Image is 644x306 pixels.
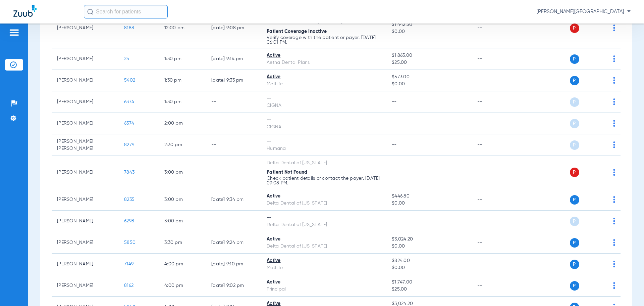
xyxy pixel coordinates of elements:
td: -- [206,91,261,113]
span: P [570,217,579,226]
span: 6374 [124,121,134,126]
td: [DATE] 9:02 PM [206,275,261,297]
div: -- [267,95,381,102]
span: 25 [124,56,129,61]
div: CIGNA [267,124,381,131]
td: -- [206,211,261,232]
td: [DATE] 9:33 PM [206,70,261,91]
td: -- [472,275,517,297]
td: -- [472,156,517,189]
span: $0.00 [392,28,466,35]
span: $0.00 [392,81,466,88]
span: 5402 [124,78,135,83]
span: $1,863.00 [392,52,466,59]
img: group-dot-blue.svg [613,98,615,105]
div: Delta Dental of [US_STATE] [267,243,381,250]
span: P [570,97,579,107]
span: $0.00 [392,200,466,207]
td: -- [472,8,517,48]
span: Patient Not Found [267,170,307,175]
span: P [570,76,579,85]
td: -- [472,113,517,134]
td: [PERSON_NAME] [52,48,119,70]
img: group-dot-blue.svg [613,196,615,203]
div: Active [267,257,381,264]
span: $1,747.00 [392,279,466,286]
div: Active [267,279,381,286]
img: group-dot-blue.svg [613,169,615,176]
td: 4:00 PM [159,254,206,275]
td: [DATE] 9:34 PM [206,189,261,211]
span: 7149 [124,262,133,266]
span: P [570,24,579,33]
td: 2:00 PM [159,113,206,134]
td: 4:00 PM [159,275,206,297]
span: -- [392,219,397,223]
span: [PERSON_NAME][GEOGRAPHIC_DATA] [537,8,631,15]
div: Humana [267,145,381,152]
span: $1,442.50 [392,21,466,28]
img: Zuub Logo [13,5,37,17]
td: [PERSON_NAME] [52,275,119,297]
span: $573.00 [392,74,466,81]
td: -- [472,189,517,211]
div: Active [267,236,381,243]
td: -- [472,232,517,254]
td: 1:30 PM [159,70,206,91]
td: [PERSON_NAME] [PERSON_NAME] [52,134,119,156]
td: [DATE] 9:24 PM [206,232,261,254]
td: [PERSON_NAME] [52,254,119,275]
span: $0.00 [392,243,466,250]
td: -- [472,254,517,275]
img: hamburger-icon [9,29,19,37]
p: Verify coverage with the patient or payer. [DATE] 06:01 PM. [267,35,381,45]
span: P [570,195,579,205]
td: 1:30 PM [159,48,206,70]
span: 6374 [124,99,134,104]
img: group-dot-blue.svg [613,25,615,31]
span: $824.00 [392,257,466,264]
span: -- [392,121,397,126]
img: group-dot-blue.svg [613,77,615,84]
span: -- [392,99,397,104]
img: group-dot-blue.svg [613,120,615,127]
span: P [570,140,579,150]
img: group-dot-blue.svg [613,141,615,148]
td: [DATE] 9:08 PM [206,8,261,48]
span: -- [392,142,397,147]
td: 3:00 PM [159,156,206,189]
td: [PERSON_NAME] [52,232,119,254]
td: [PERSON_NAME] [52,189,119,211]
td: [PERSON_NAME] [52,156,119,189]
td: -- [472,134,517,156]
div: -- [267,138,381,145]
div: Active [267,193,381,200]
div: Principal [267,286,381,293]
img: group-dot-blue.svg [613,261,615,267]
span: $446.80 [392,193,466,200]
span: 8188 [124,26,134,30]
span: P [570,54,579,64]
img: Search Icon [87,9,93,15]
td: -- [206,113,261,134]
img: group-dot-blue.svg [613,218,615,224]
span: P [570,238,579,248]
div: Active [267,52,381,59]
span: P [570,281,579,291]
img: group-dot-blue.svg [613,282,615,289]
div: Aetna Dental Plans [267,59,381,66]
span: Patient Coverage Inactive [267,29,327,34]
td: -- [472,91,517,113]
div: Delta Dental of [US_STATE] [267,221,381,228]
td: 2:30 PM [159,134,206,156]
div: Delta Dental of [US_STATE] [267,160,381,167]
td: [DATE] 9:10 PM [206,254,261,275]
img: group-dot-blue.svg [613,55,615,62]
td: [PERSON_NAME] [52,91,119,113]
td: -- [206,134,261,156]
img: group-dot-blue.svg [613,239,615,246]
span: $25.00 [392,59,466,66]
span: 8162 [124,283,133,288]
td: [DATE] 9:14 PM [206,48,261,70]
td: [PERSON_NAME] [52,113,119,134]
